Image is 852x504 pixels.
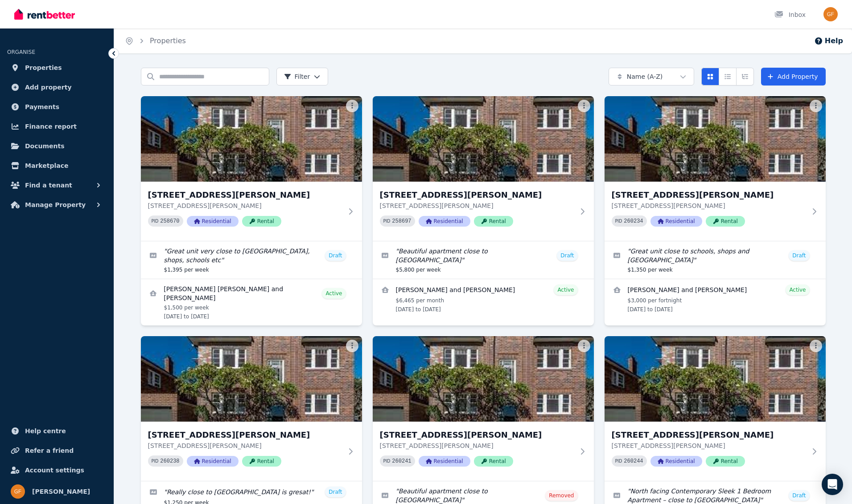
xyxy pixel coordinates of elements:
span: [PERSON_NAME] [32,486,90,497]
a: unit 2/81 Blair Street, North Bondi[STREET_ADDRESS][PERSON_NAME][STREET_ADDRESS][PERSON_NAME]PID ... [373,96,594,241]
button: More options [578,340,590,352]
a: Documents [7,137,107,155]
p: [STREET_ADDRESS][PERSON_NAME] [380,441,574,450]
img: unit 5/81 Blair Street, North Bondi [373,336,594,422]
img: RentBetter [14,8,75,21]
span: Account settings [25,465,84,476]
a: Edit listing: Great unit very close to Bondi Beach, shops, schools etc [141,241,362,279]
p: [STREET_ADDRESS][PERSON_NAME] [612,441,806,450]
h3: [STREET_ADDRESS][PERSON_NAME] [380,429,574,441]
button: Name (A-Z) [609,68,694,85]
div: Open Intercom Messenger [822,474,843,495]
a: Properties [7,59,107,77]
a: Help centre [7,422,107,440]
h3: [STREET_ADDRESS][PERSON_NAME] [612,429,806,441]
span: Rental [474,456,513,467]
div: Inbox [774,10,806,19]
code: 260244 [624,458,643,464]
img: unit 6/81 Blair Street, North Bondi [605,336,826,422]
span: Residential [650,216,702,227]
span: Rental [706,216,745,227]
a: unit 4/81 Blair Street, North Bondi[STREET_ADDRESS][PERSON_NAME][STREET_ADDRESS][PERSON_NAME]PID ... [141,336,362,481]
div: View options [701,68,754,85]
a: Marketplace [7,157,107,175]
span: Manage Property [25,199,86,210]
nav: Breadcrumb [114,28,197,53]
h3: [STREET_ADDRESS][PERSON_NAME] [612,189,806,201]
span: Finance report [25,121,77,132]
a: View details for John Susa and Barbara Vidos [605,279,826,318]
button: Help [814,36,843,46]
span: Rental [706,456,745,467]
a: Refer a friend [7,442,107,459]
button: More options [810,100,822,112]
img: Giora Friede [823,7,838,21]
img: unit 1/81 Blair Street, North Bondi [141,96,362,182]
span: Name (A-Z) [627,72,663,81]
img: unit 2/81 Blair Street, North Bondi [373,96,594,182]
button: Card view [701,68,719,85]
a: Account settings [7,461,107,479]
p: [STREET_ADDRESS][PERSON_NAME] [380,201,574,210]
span: Documents [25,141,65,151]
img: Giora Friede [11,484,25,499]
a: Finance report [7,118,107,135]
small: PID [383,219,391,224]
code: 258697 [392,218,411,224]
h3: [STREET_ADDRESS][PERSON_NAME] [380,189,574,201]
small: PID [615,219,622,224]
span: Residential [187,456,239,467]
h3: [STREET_ADDRESS][PERSON_NAME] [148,429,342,441]
p: [STREET_ADDRESS][PERSON_NAME] [148,201,342,210]
small: PID [615,459,622,463]
p: [STREET_ADDRESS][PERSON_NAME] [612,201,806,210]
span: Marketplace [25,160,68,171]
button: Filter [276,68,329,85]
span: Rental [474,216,513,227]
a: unit 1/81 Blair Street, North Bondi[STREET_ADDRESS][PERSON_NAME][STREET_ADDRESS][PERSON_NAME]PID ... [141,96,362,241]
button: More options [578,100,590,112]
small: PID [152,219,159,224]
a: Edit listing: Beautiful apartment close to Bondi Beach [373,241,594,279]
code: 260241 [392,458,411,464]
code: 258670 [160,218,179,224]
a: unit 5/81 Blair Street, North Bondi[STREET_ADDRESS][PERSON_NAME][STREET_ADDRESS][PERSON_NAME]PID ... [373,336,594,481]
button: Manage Property [7,196,107,214]
a: View details for Thomas Dyson and Lunia Ryan [373,279,594,318]
small: PID [152,459,159,463]
h3: [STREET_ADDRESS][PERSON_NAME] [148,189,342,201]
code: 260234 [624,218,643,224]
span: Help centre [25,426,66,436]
span: Residential [419,216,470,227]
span: Residential [650,456,702,467]
button: Compact list view [719,68,737,85]
img: unit 3/81 Blair Street, North Bondi [605,96,826,182]
code: 260238 [160,458,179,464]
span: Find a tenant [25,180,72,191]
span: Residential [419,456,470,467]
a: unit 6/81 Blair Street, North Bondi[STREET_ADDRESS][PERSON_NAME][STREET_ADDRESS][PERSON_NAME]PID ... [605,336,826,481]
span: Properties [25,62,62,73]
span: Filter [284,72,310,81]
span: Refer a friend [25,445,74,456]
button: More options [810,340,822,352]
span: Add property [25,82,72,93]
a: Add property [7,78,107,96]
a: Add Property [761,68,826,85]
span: Residential [187,216,239,227]
span: Payments [25,102,59,112]
button: More options [346,100,358,112]
img: unit 4/81 Blair Street, North Bondi [141,336,362,422]
p: [STREET_ADDRESS][PERSON_NAME] [148,441,342,450]
button: More options [346,340,358,352]
small: PID [383,459,391,463]
a: Payments [7,98,107,116]
button: Find a tenant [7,176,107,194]
a: unit 3/81 Blair Street, North Bondi[STREET_ADDRESS][PERSON_NAME][STREET_ADDRESS][PERSON_NAME]PID ... [605,96,826,241]
span: ORGANISE [7,49,35,55]
span: Rental [242,456,281,467]
a: View details for Nattan Maccarini Rubira Garcia and Bruno Dombkowisch [141,279,362,325]
span: Rental [242,216,281,227]
button: Expanded list view [736,68,754,85]
a: Properties [150,37,186,45]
